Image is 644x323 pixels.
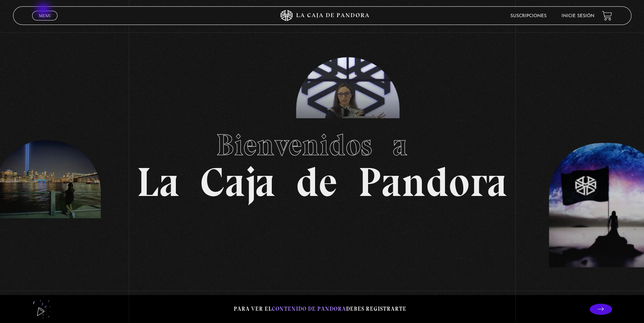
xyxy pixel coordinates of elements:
[137,121,507,203] h1: La Caja de Pandora
[36,20,54,25] span: Cerrar
[272,305,346,312] span: contenido de Pandora
[39,13,51,18] span: Menu
[234,304,407,314] p: Para ver el debes registrarte
[602,11,612,21] a: View your shopping cart
[510,14,547,18] a: Suscripciones
[216,127,428,163] span: Bienvenidos a
[561,14,594,18] a: Inicie sesión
